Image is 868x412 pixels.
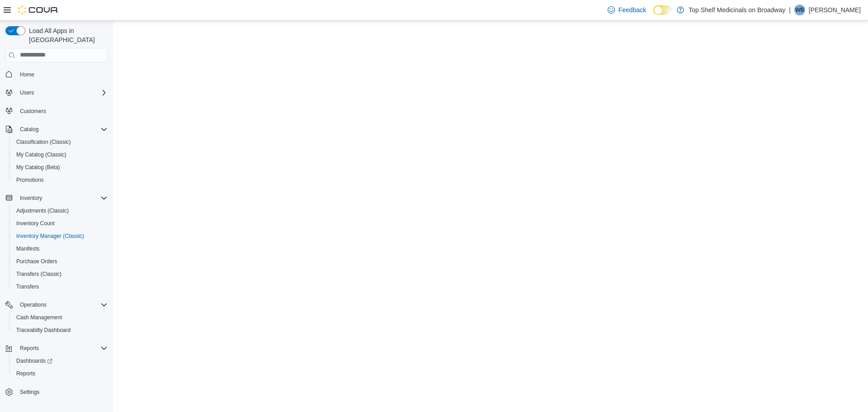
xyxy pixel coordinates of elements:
span: Reports [20,345,39,352]
button: My Catalog (Classic) [9,148,111,161]
span: Settings [16,386,108,398]
span: Promotions [13,175,108,185]
span: Reports [16,370,35,377]
button: Home [2,68,111,81]
span: Transfers [13,281,108,292]
button: Cash Management [9,311,111,324]
a: Inventory Manager (Classic) [13,231,88,242]
span: Manifests [13,243,108,254]
button: Transfers (Classic) [9,268,111,280]
p: | [789,5,791,15]
a: Promotions [13,175,47,185]
span: Inventory Manager (Classic) [16,232,84,240]
span: Manifests [16,245,39,252]
a: Feedback [604,1,650,19]
button: Classification (Classic) [9,136,111,148]
a: Inventory Count [13,218,58,229]
button: Customers [2,104,111,118]
input: Dark Mode [653,5,672,15]
a: Manifests [13,243,43,254]
span: Settings [20,388,39,396]
a: Adjustments (Classic) [13,205,72,216]
a: My Catalog (Classic) [13,149,70,160]
span: Home [20,71,34,78]
span: Users [20,89,34,96]
span: Promotions [16,176,44,184]
span: Classification (Classic) [16,138,71,146]
span: Inventory Count [16,220,55,227]
span: Adjustments (Classic) [13,205,108,216]
span: Reports [13,368,108,379]
button: Purchase Orders [9,255,111,268]
span: Traceabilty Dashboard [13,325,108,336]
span: My Catalog (Beta) [16,164,60,171]
img: Cova [18,5,59,14]
span: Inventory Count [13,218,108,229]
span: Home [16,69,108,80]
button: Reports [16,343,42,354]
span: Users [16,87,108,98]
span: Customers [20,108,46,115]
button: Users [2,86,111,99]
a: Classification (Classic) [13,137,75,147]
a: Customers [16,106,50,117]
span: Catalog [20,126,38,133]
a: Settings [16,387,43,398]
p: [PERSON_NAME] [809,5,861,15]
a: Traceabilty Dashboard [13,325,74,336]
a: Transfers [13,281,42,292]
button: Inventory [16,193,46,204]
button: My Catalog (Beta) [9,161,111,174]
span: Transfers [16,283,39,290]
span: Feedback [618,5,646,14]
a: Dashboards [13,355,56,366]
a: My Catalog (Beta) [13,162,64,173]
span: WB [795,5,804,15]
a: Transfers (Classic) [13,269,65,279]
span: Classification (Classic) [13,137,108,147]
span: Dark Mode [653,15,654,15]
button: Settings [2,385,111,398]
button: Inventory Manager (Classic) [9,230,111,242]
span: My Catalog (Classic) [16,151,66,158]
span: Inventory [16,193,108,204]
span: Transfers (Classic) [16,270,61,278]
button: Inventory Count [9,217,111,230]
span: My Catalog (Classic) [13,149,108,160]
span: Dashboards [13,355,108,366]
span: Adjustments (Classic) [16,207,69,214]
button: Operations [2,298,111,311]
button: Operations [16,299,50,310]
span: Transfers (Classic) [13,269,108,279]
span: Cash Management [16,314,62,321]
p: Top Shelf Medicinals on Broadway [689,5,785,15]
span: Customers [16,105,108,117]
button: Reports [9,367,111,380]
span: My Catalog (Beta) [13,162,108,173]
span: Operations [20,301,47,308]
span: Reports [16,343,108,354]
span: Catalog [16,124,108,135]
button: Traceabilty Dashboard [9,324,111,336]
button: Catalog [16,124,42,135]
button: Manifests [9,242,111,255]
span: Purchase Orders [13,256,108,267]
span: Operations [16,299,108,310]
button: Inventory [2,192,111,204]
span: Inventory [20,194,42,202]
button: Reports [2,342,111,355]
button: Catalog [2,123,111,136]
span: Cash Management [13,312,108,323]
button: Promotions [9,174,111,186]
span: Traceabilty Dashboard [16,327,71,334]
span: Dashboards [16,357,52,365]
button: Adjustments (Classic) [9,204,111,217]
a: Purchase Orders [13,256,61,267]
a: Cash Management [13,312,66,323]
a: Home [16,69,38,80]
a: Dashboards [9,355,111,367]
a: Reports [13,368,39,379]
span: Purchase Orders [16,258,57,265]
button: Transfers [9,280,111,293]
span: Inventory Manager (Classic) [13,231,108,242]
